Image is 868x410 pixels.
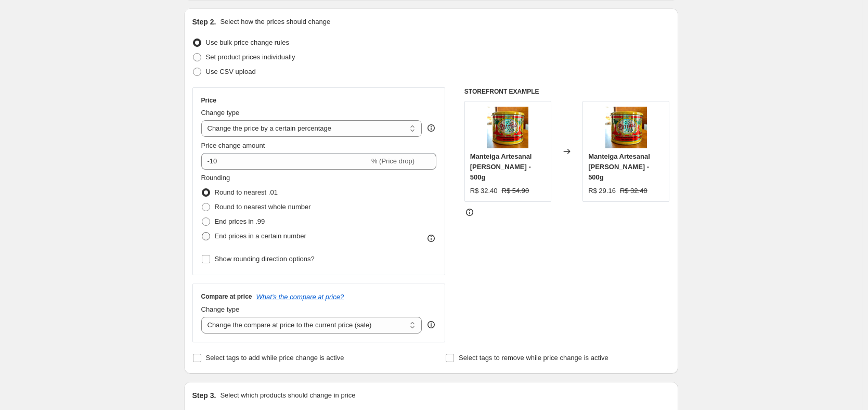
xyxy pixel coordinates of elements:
div: help [426,319,436,330]
img: manteiga_artesanal_patricia_307_1_f5bc2313a95fd3fdfa07c9d8120f9313_1_80x.jpg [487,107,528,148]
span: Round to nearest whole number [215,203,311,211]
strike: R$ 54.90 [502,186,529,196]
span: Select tags to remove while price change is active [459,354,608,362]
span: % (Price drop) [371,157,414,165]
span: Change type [201,109,240,117]
span: End prices in .99 [215,217,265,225]
span: Round to nearest .01 [215,188,278,196]
input: -15 [201,153,369,170]
strike: R$ 32.40 [620,186,647,196]
img: manteiga_artesanal_patricia_307_1_f5bc2313a95fd3fdfa07c9d8120f9313_1_80x.jpg [605,107,647,148]
span: Show rounding direction options? [215,255,315,263]
div: R$ 32.40 [470,186,498,196]
h3: Compare at price [201,292,252,301]
h2: Step 3. [192,390,216,401]
span: Use CSV upload [206,68,256,75]
span: Use bulk price change rules [206,39,289,46]
button: What's the compare at price? [256,293,344,301]
span: Rounding [201,174,230,182]
span: Price change amount [201,142,265,149]
p: Select which products should change in price [220,390,355,401]
p: Select how the prices should change [220,17,330,27]
span: Set product prices individually [206,53,295,61]
span: Manteiga Artesanal [PERSON_NAME] - 500g [588,152,650,181]
h3: Price [201,96,216,105]
div: R$ 29.16 [588,186,616,196]
span: Manteiga Artesanal [PERSON_NAME] - 500g [470,152,532,181]
div: help [426,123,436,133]
h2: Step 2. [192,17,216,27]
span: Change type [201,305,240,313]
span: End prices in a certain number [215,232,306,240]
h6: STOREFRONT EXAMPLE [464,87,670,96]
span: Select tags to add while price change is active [206,354,344,362]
